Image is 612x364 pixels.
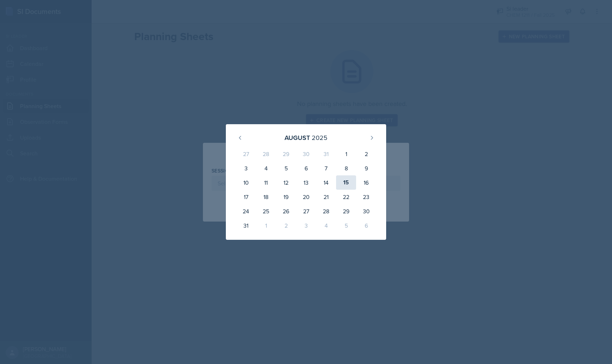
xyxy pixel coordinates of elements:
div: 23 [356,190,376,204]
div: 13 [296,175,316,190]
div: 2025 [312,133,327,142]
div: 12 [276,175,296,190]
div: 9 [356,161,376,175]
div: 6 [356,218,376,233]
div: 28 [316,204,336,218]
div: 10 [236,175,256,190]
div: 4 [256,161,276,175]
div: 27 [296,204,316,218]
div: 28 [256,147,276,161]
div: 3 [236,161,256,175]
div: 31 [316,147,336,161]
div: 7 [316,161,336,175]
div: 5 [336,218,356,233]
div: 25 [256,204,276,218]
div: 18 [256,190,276,204]
div: August [285,133,310,142]
div: 14 [316,175,336,190]
div: 2 [276,218,296,233]
div: 5 [276,161,296,175]
div: 3 [296,218,316,233]
div: 11 [256,175,276,190]
div: 31 [236,218,256,233]
div: 2 [356,147,376,161]
div: 27 [236,147,256,161]
div: 22 [336,190,356,204]
div: 17 [236,190,256,204]
div: 30 [356,204,376,218]
div: 4 [316,218,336,233]
div: 1 [256,218,276,233]
div: 8 [336,161,356,175]
div: 20 [296,190,316,204]
div: 24 [236,204,256,218]
div: 19 [276,190,296,204]
div: 15 [336,175,356,190]
div: 29 [276,147,296,161]
div: 30 [296,147,316,161]
div: 21 [316,190,336,204]
div: 29 [336,204,356,218]
div: 16 [356,175,376,190]
div: 26 [276,204,296,218]
div: 6 [296,161,316,175]
div: 1 [336,147,356,161]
